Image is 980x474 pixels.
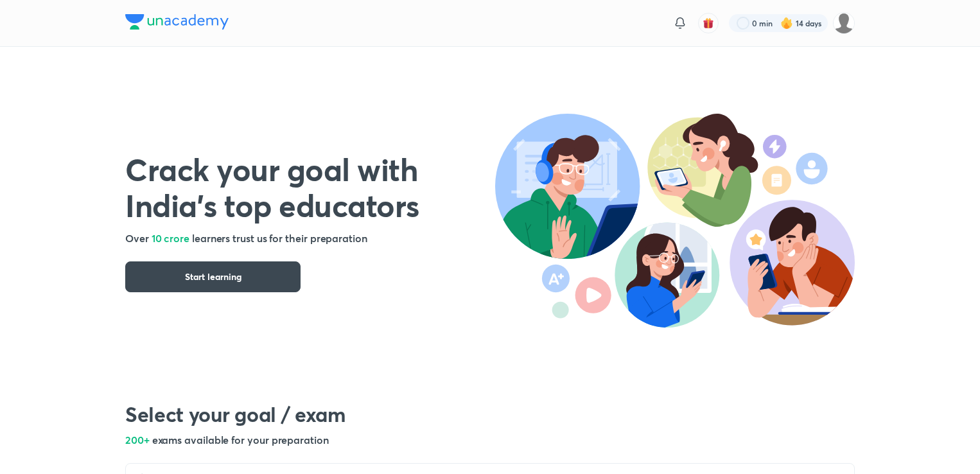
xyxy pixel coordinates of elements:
span: exams available for your preparation [152,433,329,446]
img: header [495,114,855,328]
img: avatar [703,17,714,29]
h2: Select your goal / exam [125,401,855,427]
button: avatar [698,13,719,33]
button: Start learning [125,261,301,292]
h1: Crack your goal with India’s top educators [125,151,495,223]
img: streak [780,17,793,30]
span: 10 crore [152,231,189,245]
img: Company Logo [125,14,229,30]
span: Start learning [185,270,241,283]
a: Company Logo [125,14,229,33]
img: saarthak [833,12,855,34]
h5: 200+ [125,432,855,448]
h5: Over learners trust us for their preparation [125,231,495,246]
